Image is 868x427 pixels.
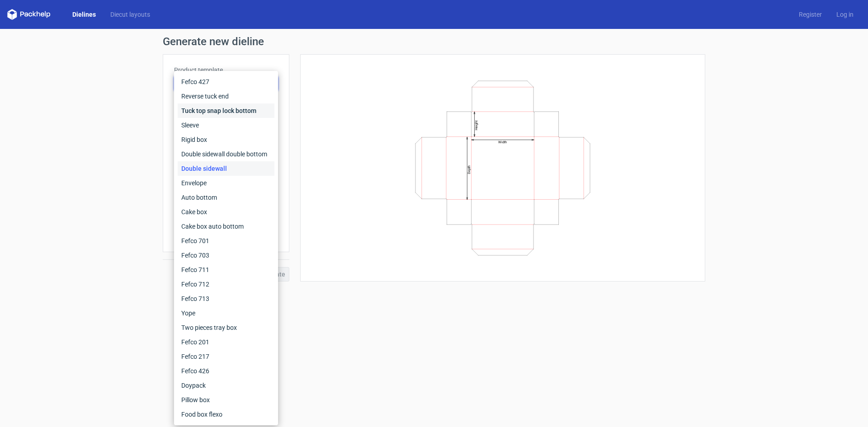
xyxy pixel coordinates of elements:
[178,320,274,335] div: Two pieces tray box
[178,335,274,349] div: Fefco 201
[178,132,274,147] div: Rigid box
[178,176,274,190] div: Envelope
[178,234,274,248] div: Fefco 701
[474,120,478,130] text: Height
[178,118,274,132] div: Sleeve
[163,36,705,47] h1: Generate new dieline
[467,165,471,174] text: Depth
[178,161,274,176] div: Double sidewall
[792,10,829,19] a: Register
[178,393,274,407] div: Pillow box
[178,378,274,393] div: Doypack
[178,291,274,306] div: Fefco 713
[174,66,278,75] label: Product template
[178,89,274,103] div: Reverse tuck end
[178,147,274,161] div: Double sidewall double bottom
[829,10,861,19] a: Log in
[178,306,274,320] div: Yope
[178,75,274,89] div: Fefco 427
[178,277,274,291] div: Fefco 712
[498,140,507,144] text: Width
[178,407,274,422] div: Food box flexo
[178,103,274,118] div: Tuck top snap lock bottom
[65,10,103,19] a: Dielines
[178,263,274,277] div: Fefco 711
[178,219,274,234] div: Cake box auto bottom
[103,10,157,19] a: Diecut layouts
[178,190,274,205] div: Auto bottom
[178,364,274,378] div: Fefco 426
[178,248,274,263] div: Fefco 703
[178,205,274,219] div: Cake box
[178,349,274,364] div: Fefco 217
